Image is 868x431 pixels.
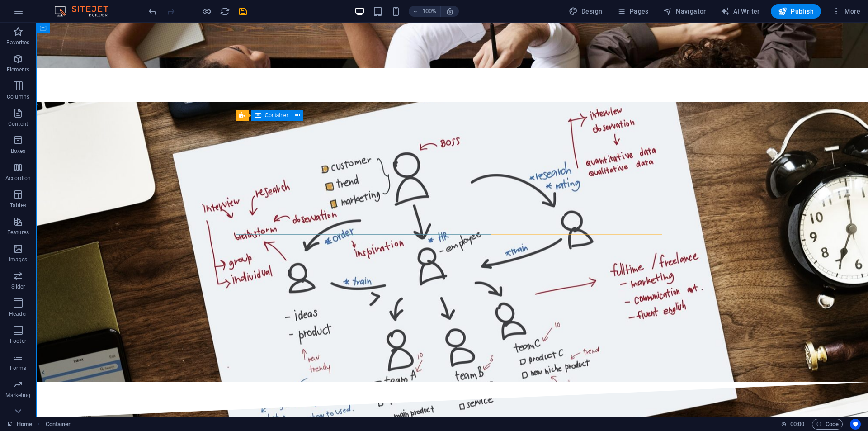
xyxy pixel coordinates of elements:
span: : [797,421,798,427]
span: Click to select. Double-click to edit [46,419,71,430]
span: Code [816,419,839,430]
button: 100% [409,6,441,17]
button: Publish [771,4,821,19]
span: Navigator [663,7,706,16]
p: Slider [11,283,25,290]
p: Columns [7,93,29,100]
button: undo [147,6,158,17]
span: Design [569,7,603,16]
img: Editor Logo [52,6,120,17]
p: Elements [7,66,30,73]
i: Reload page [220,6,230,17]
p: Images [9,256,28,263]
i: Save (Ctrl+S) [238,6,248,17]
p: Marketing [5,392,30,399]
p: Header [9,310,27,317]
span: AI Writer [721,7,760,16]
p: Boxes [11,147,26,155]
nav: breadcrumb [46,419,71,430]
p: Features [7,229,29,236]
span: Publish [778,7,814,16]
i: Undo: Change animation (Ctrl+Z) [147,6,158,17]
p: Tables [10,202,26,209]
p: Favorites [6,39,29,46]
p: Content [8,120,28,128]
button: More [828,4,864,19]
p: Footer [10,337,26,345]
button: Usercentrics [850,419,861,430]
p: Accordion [5,175,31,182]
button: Code [812,419,843,430]
button: AI Writer [717,4,764,19]
span: 00 00 [790,419,804,430]
span: Container [265,113,288,118]
a: Click to cancel selection. Double-click to open Pages [7,419,32,430]
span: More [832,7,860,16]
button: reload [219,6,230,17]
button: save [237,6,248,17]
button: Navigator [660,4,710,19]
button: Click here to leave preview mode and continue editing [201,6,212,17]
h6: 100% [422,6,437,17]
div: Design (Ctrl+Alt+Y) [565,4,606,19]
i: On resize automatically adjust zoom level to fit chosen device. [446,7,454,15]
p: Forms [10,365,26,372]
h6: Session time [781,419,805,430]
button: Design [565,4,606,19]
span: Pages [617,7,648,16]
button: Pages [613,4,652,19]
